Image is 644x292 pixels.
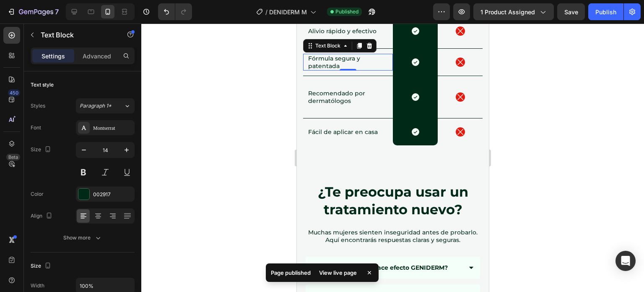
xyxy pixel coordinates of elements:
[557,3,585,20] button: Save
[473,3,554,20] button: 1 product assigned
[297,24,489,292] iframe: Design area
[31,230,135,245] button: Show more
[595,8,616,16] div: Publish
[3,3,62,20] button: 7
[76,98,135,113] button: Paragraph 1*
[31,102,45,110] div: Styles
[63,234,102,242] div: Show more
[31,282,44,289] div: Width
[31,124,41,132] div: Font
[269,8,307,16] span: DENIDERM M
[271,268,311,277] p: Page published
[615,251,636,271] div: Open Intercom Messenger
[8,89,20,96] div: 450
[480,8,535,16] span: 1 product assigned
[564,8,578,16] span: Save
[16,268,145,276] p: ¿GENIDERM previene futuras infecciones?
[55,7,59,17] p: 7
[93,191,132,198] div: 002917
[335,8,358,16] span: Published
[588,3,623,20] button: Publish
[31,260,53,272] div: Size
[158,3,192,20] div: Undo/Redo
[31,144,53,155] div: Size
[41,30,112,40] p: Text Block
[80,102,112,110] span: Paragraph 1*
[314,267,362,279] div: View live page
[31,210,54,222] div: Align
[31,81,54,89] div: Text style
[265,8,267,16] span: /
[31,190,44,198] div: Color
[6,154,20,160] div: Beta
[93,124,132,132] div: Montserrat
[42,52,65,61] p: Settings
[83,52,111,61] p: Advanced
